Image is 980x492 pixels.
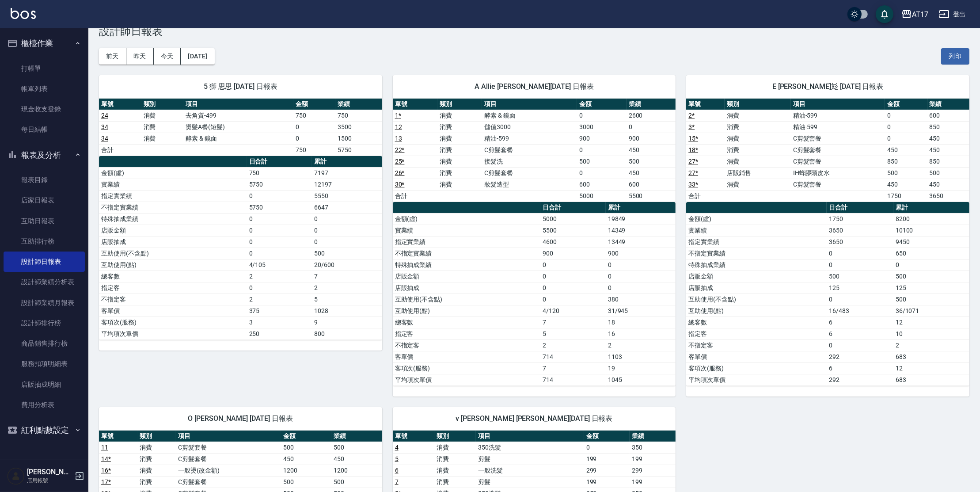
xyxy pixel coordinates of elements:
td: 實業績 [393,225,541,236]
td: 平均項次單價 [393,374,541,385]
td: 店販抽成 [99,236,247,248]
td: 2 [893,339,969,351]
td: 450 [885,179,927,190]
span: v [PERSON_NAME] [PERSON_NAME][DATE] 日報表 [403,414,665,423]
span: E [PERSON_NAME]彣 [DATE] 日報表 [697,82,959,91]
td: 消費 [437,167,482,179]
td: 消費 [725,133,791,144]
th: 單號 [393,431,434,442]
td: 500 [885,167,927,179]
td: C剪髮套餐 [791,144,885,156]
td: IH蜂膠頭皮水 [791,167,885,179]
td: 平均項次單價 [99,328,247,339]
td: 0 [827,294,893,305]
td: 9450 [893,236,969,248]
td: 5000 [540,213,606,225]
th: 累計 [606,202,676,214]
td: 1028 [312,305,382,317]
td: C剪髮套餐 [482,144,577,156]
td: 消費 [437,156,482,167]
td: 7 [312,271,382,282]
td: 0 [247,282,312,294]
td: 0 [247,225,312,236]
td: 500 [312,248,382,259]
td: 5 [312,294,382,305]
td: 客單價 [393,351,541,362]
td: 5500 [540,225,606,236]
button: 報表及分析 [4,144,85,167]
a: 34 [101,123,108,130]
td: 375 [247,305,312,317]
td: 指定實業績 [393,236,541,248]
td: 客項次(服務) [686,362,827,374]
td: 實業績 [686,225,827,236]
td: 5550 [312,190,382,202]
td: 7197 [312,167,382,179]
td: 特殊抽成業績 [393,259,541,271]
td: 600 [627,179,676,190]
a: 帳單列表 [4,79,85,99]
button: 列印 [941,48,969,65]
td: 妝髮造型 [482,179,577,190]
td: 互助使用(點) [99,259,247,271]
td: 12197 [312,179,382,190]
td: 不指定實業績 [393,248,541,259]
a: 店販抽成明細 [4,374,85,395]
a: 11 [101,444,108,451]
td: 0 [893,259,969,271]
td: 燙髮A餐(短髮) [183,121,293,133]
td: 850 [927,121,969,133]
td: 750 [293,110,336,121]
td: 750 [293,144,336,156]
th: 類別 [725,99,791,110]
td: 不指定客 [686,339,827,351]
td: 36/1071 [893,305,969,317]
td: 500 [577,156,627,167]
th: 類別 [437,99,482,110]
td: 消費 [437,144,482,156]
a: 34 [101,135,108,142]
span: A Allie [PERSON_NAME][DATE] 日報表 [403,82,665,91]
td: 4/105 [247,259,312,271]
td: 特殊抽成業績 [99,213,247,225]
td: 250 [247,328,312,339]
td: 精油-599 [791,121,885,133]
td: 7 [540,362,606,374]
td: 消費 [141,133,184,144]
td: 消費 [725,110,791,121]
a: 報表目錄 [4,170,85,190]
th: 業績 [335,99,382,110]
td: 不指定實業績 [99,202,247,213]
td: 0 [312,236,382,248]
td: 店販抽成 [393,282,541,294]
td: 13449 [606,236,676,248]
th: 日合計 [247,156,312,168]
td: 不指定客 [393,339,541,351]
td: 接髮洗 [482,156,577,167]
td: 1103 [606,351,676,362]
td: 12 [893,317,969,328]
a: 7 [395,478,399,485]
td: 683 [893,374,969,385]
td: 9 [312,317,382,328]
td: 900 [540,248,606,259]
td: 3650 [827,225,893,236]
a: 24 [101,112,108,119]
td: 消費 [141,110,184,121]
td: C剪髮套餐 [791,156,885,167]
td: 8200 [893,213,969,225]
a: 12 [395,123,402,130]
td: 500 [893,271,969,282]
td: 683 [893,351,969,362]
td: 指定客 [393,328,541,339]
a: 4 [395,444,399,451]
th: 類別 [141,99,184,110]
td: 店販金額 [99,225,247,236]
td: 2 [540,339,606,351]
td: 900 [577,133,627,144]
td: 380 [606,294,676,305]
td: 1045 [606,374,676,385]
td: 酵素 & 鏡面 [183,133,293,144]
td: 消費 [725,179,791,190]
a: 設計師排行榜 [4,313,85,333]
